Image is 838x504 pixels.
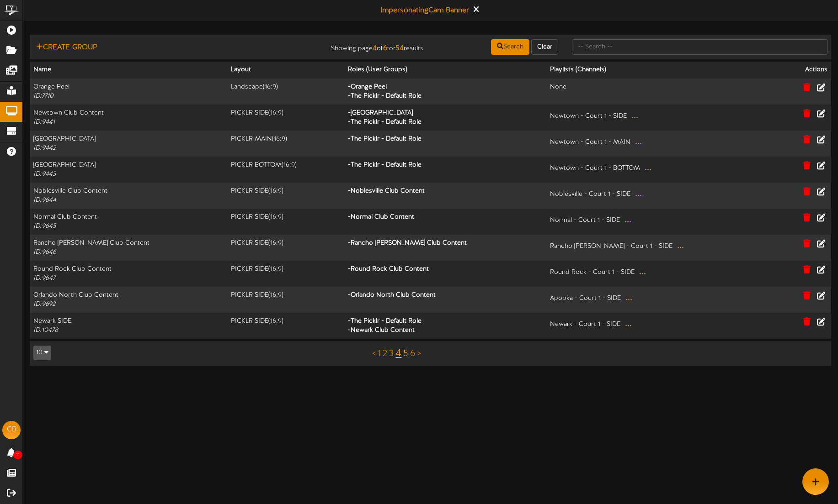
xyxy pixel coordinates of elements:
button: ... [623,291,635,305]
i: ID: 9442 [33,145,56,152]
td: Orange Peel [30,79,227,105]
button: ... [622,317,635,331]
th: Actions [777,62,832,79]
td: PICKLR SIDE ( 16:9 ) [227,105,344,131]
a: > [417,349,421,359]
button: Clear [531,39,558,55]
a: 4 [395,347,401,359]
td: Newark SIDE [30,313,227,339]
td: [GEOGRAPHIC_DATA] [30,131,227,157]
th: - The Picklr - Default Role [344,131,546,157]
td: PICKLR SIDE ( 16:9 ) [227,209,344,235]
th: - Round Rock Club Content [344,261,546,287]
button: ... [632,135,645,149]
th: - Rancho [PERSON_NAME] Club Content [344,235,546,261]
td: Normal Club Content [30,209,227,235]
i: ID: 9645 [33,223,56,230]
th: - The Picklr - Default Role - Newark Club Content [344,313,546,339]
div: Noblesville - Court 1 - SIDE [550,187,773,201]
a: 1 [378,349,381,359]
i: ID: 9692 [33,301,55,308]
i: ID: 9644 [33,197,56,204]
button: ... [629,109,641,123]
td: PICKLR MAIN ( 16:9 ) [227,131,344,157]
button: Create Group [33,42,100,53]
td: Orlando North Club Content [30,287,227,313]
th: - Orlando North Club Content [344,287,546,313]
button: ... [636,265,649,279]
button: 10 [33,346,51,360]
i: ID: 9646 [33,249,56,256]
th: Name [30,62,227,79]
div: Newtown - Court 1 - SIDE [550,109,773,123]
th: - The Picklr - Default Role [344,157,546,183]
i: ID: 9443 [33,171,56,178]
strong: 54 [395,44,404,52]
div: CB [2,421,21,439]
i: ID: 9441 [33,119,55,126]
a: 2 [383,349,387,359]
a: 3 [389,349,394,359]
a: 5 [403,349,408,359]
div: Newark - Court 1 - SIDE [550,317,773,331]
button: ... [674,239,687,253]
button: ... [622,213,634,227]
td: Newtown Club Content [30,105,227,131]
div: Round Rock - Court 1 - SIDE [550,265,773,279]
th: - Noblesville Club Content [344,183,546,209]
div: Rancho [PERSON_NAME] - Court 1 - SIDE [550,239,773,253]
th: - Orange Peel - The Picklr - Default Role [344,79,546,105]
i: ID: 7710 [33,93,53,100]
th: Playlists (Channels) [546,62,777,79]
td: PICKLR SIDE ( 16:9 ) [227,261,344,287]
button: Search [491,39,529,55]
input: -- Search -- [572,39,827,55]
td: PICKLR SIDE ( 16:9 ) [227,235,344,261]
td: PICKLR BOTTOM ( 16:9 ) [227,157,344,183]
td: Round Rock Club Content [30,261,227,287]
div: Apopka - Court 1 - SIDE [550,291,773,305]
button: ... [642,161,654,175]
i: ID: 9647 [33,275,55,282]
div: Newtown - Court 1 - BOTTOM [550,161,773,175]
th: Layout [227,62,344,79]
i: ID: 10478 [33,327,58,334]
a: < [372,349,376,359]
th: Roles (User Groups) [344,62,546,79]
td: [GEOGRAPHIC_DATA] [30,157,227,183]
td: Landscape ( 16:9 ) [227,79,344,105]
div: Showing page of for results [296,38,430,54]
strong: 6 [383,44,387,52]
td: Noblesville Club Content [30,183,227,209]
div: Normal - Court 1 - SIDE [550,213,773,227]
td: PICKLR SIDE ( 16:9 ) [227,287,344,313]
td: PICKLR SIDE ( 16:9 ) [227,183,344,209]
div: Newtown - Court 1 - MAIN [550,135,773,149]
th: - Normal Club Content [344,209,546,235]
button: ... [632,187,645,201]
strong: 4 [373,44,377,52]
td: PICKLR SIDE ( 16:9 ) [227,313,344,339]
span: 11 [13,451,22,459]
th: - [GEOGRAPHIC_DATA] - The Picklr - Default Role [344,105,546,131]
td: Rancho [PERSON_NAME] Club Content [30,235,227,261]
td: None [546,79,777,105]
a: 6 [410,349,416,359]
